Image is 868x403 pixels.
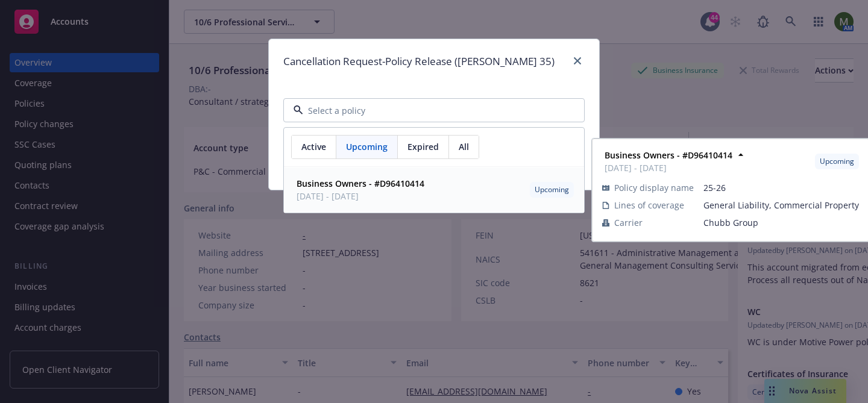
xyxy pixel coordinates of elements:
[301,140,326,153] span: Active
[297,190,424,202] span: [DATE] - [DATE]
[570,54,585,68] a: close
[614,181,694,194] span: Policy display name
[535,184,569,195] span: Upcoming
[407,140,439,153] span: Expired
[614,199,684,211] span: Lines of coverage
[283,54,555,69] h1: Cancellation Request-Policy Release ([PERSON_NAME] 35)
[605,149,732,161] strong: Business Owners - #D96410414
[703,181,859,194] span: 25-26
[459,140,469,153] span: All
[703,216,859,229] span: Chubb Group
[605,161,732,174] span: [DATE] - [DATE]
[820,156,854,167] span: Upcoming
[703,199,859,211] span: General Liability, Commercial Property
[614,216,643,229] span: Carrier
[297,178,424,189] strong: Business Owners - #D96410414
[346,140,388,153] span: Upcoming
[303,104,560,117] input: Select a policy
